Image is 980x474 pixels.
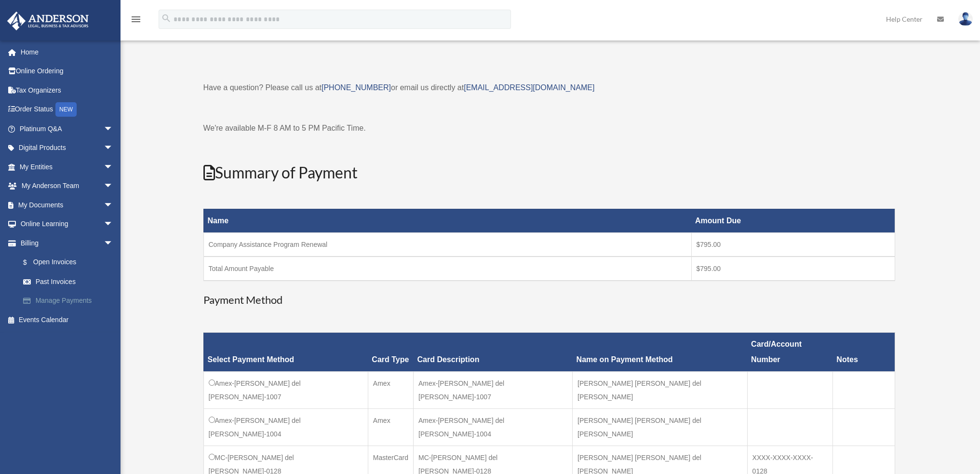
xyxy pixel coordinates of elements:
p: Have a question? Please call us at or email us directly at [203,81,895,95]
a: Tax Organizers [7,81,128,100]
td: Amex-[PERSON_NAME] del [PERSON_NAME]-1007 [203,372,368,409]
a: Digital Productsarrow_drop_down [7,138,128,158]
th: Notes [832,333,895,372]
div: NEW [55,102,77,117]
td: [PERSON_NAME] [PERSON_NAME] del [PERSON_NAME] [573,409,748,446]
h2: Summary of Payment [203,162,895,184]
i: menu [130,14,142,25]
a: Past Invoices [13,272,128,291]
th: Card Type [368,333,413,372]
a: Manage Payments [13,291,128,311]
th: Name on Payment Method [573,333,748,372]
h3: Payment Method [203,293,895,308]
span: arrow_drop_down [104,233,123,253]
a: menu [130,17,142,25]
td: Company Assistance Program Renewal [203,232,691,257]
span: arrow_drop_down [104,119,123,139]
th: Name [203,209,691,232]
td: Amex-[PERSON_NAME] del [PERSON_NAME]-1004 [203,409,368,446]
a: Platinum Q&Aarrow_drop_down [7,119,128,138]
td: [PERSON_NAME] [PERSON_NAME] del [PERSON_NAME] [573,372,748,409]
a: My Documentsarrow_drop_down [7,195,128,215]
span: arrow_drop_down [104,138,123,158]
span: arrow_drop_down [104,157,123,177]
td: Amex-[PERSON_NAME] del [PERSON_NAME]-1007 [414,372,573,409]
th: Amount Due [691,209,895,232]
span: arrow_drop_down [104,215,123,234]
td: Total Amount Payable [203,257,691,281]
a: Billingarrow_drop_down [7,233,128,253]
a: [EMAIL_ADDRESS][DOMAIN_NAME] [464,83,594,92]
a: [PHONE_NUMBER] [322,83,391,92]
a: $Open Invoices [13,253,123,272]
a: Order StatusNEW [7,100,128,120]
th: Card Description [414,333,573,372]
th: Card/Account Number [747,333,832,372]
a: Home [7,42,128,62]
p: We're available M-F 8 AM to 5 PM Pacific Time. [203,122,895,135]
span: arrow_drop_down [104,195,123,215]
img: User Pic [958,12,973,26]
a: Events Calendar [7,310,128,329]
td: $795.00 [691,232,895,257]
a: My Anderson Teamarrow_drop_down [7,176,128,196]
img: Anderson Advisors Platinum Portal [4,12,92,30]
a: My Entitiesarrow_drop_down [7,157,128,176]
span: $ [28,257,33,269]
th: Select Payment Method [203,333,368,372]
a: Online Learningarrow_drop_down [7,215,128,234]
td: Amex [368,409,413,446]
td: Amex [368,372,413,409]
td: Amex-[PERSON_NAME] del [PERSON_NAME]-1004 [414,409,573,446]
span: arrow_drop_down [104,176,123,196]
a: Online Ordering [7,62,128,81]
i: search [161,13,172,24]
td: $795.00 [691,257,895,281]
